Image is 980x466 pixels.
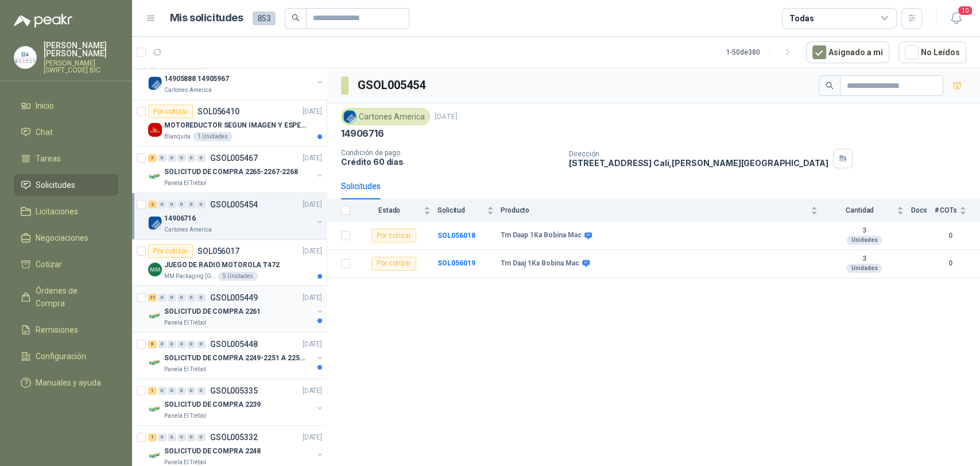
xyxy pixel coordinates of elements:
[501,259,579,268] b: Tm Daaj 1Ka Bobina Mac
[164,213,196,224] p: 14906716
[197,201,206,209] div: 0
[253,11,276,25] span: 853
[197,247,239,255] p: SOL056017
[187,340,196,348] div: 0
[164,399,261,410] p: SOLICITUD DE COMPRA 2239
[14,121,118,143] a: Chat
[898,41,966,63] button: No Leídos
[357,199,437,222] th: Estado
[158,154,166,162] div: 0
[826,82,834,90] span: search
[946,8,966,29] button: 10
[197,433,206,441] div: 0
[36,258,62,271] span: Cotizar
[164,225,212,234] p: Cartones America
[343,110,356,123] img: Company Logo
[164,260,280,271] p: JUEGO DE RADIO MOTOROLA T472
[197,107,239,115] p: SOL056410
[210,61,258,69] p: GSOL005488
[14,148,118,170] a: Tareas
[501,199,824,222] th: Producto
[164,86,212,95] p: Cartones America
[569,150,828,158] p: Dirección
[358,76,427,94] h3: GSOL005454
[197,387,206,395] div: 0
[168,387,176,395] div: 0
[210,340,258,348] p: GSOL005448
[44,60,118,74] p: [PERSON_NAME] [SWIFT_CODE] BIC
[36,323,78,336] span: Remisiones
[177,201,186,209] div: 0
[371,229,416,242] div: Por cotizar
[148,198,324,234] a: 2 0 0 0 0 0 GSOL005454[DATE] Company Logo14906716Cartones America
[14,372,118,394] a: Manuales y ayuda
[164,179,206,188] p: Panela El Trébol
[437,232,475,240] a: SOL056018
[148,154,157,162] div: 3
[177,433,186,441] div: 0
[14,201,118,222] a: Licitaciones
[168,433,176,441] div: 0
[132,240,327,286] a: Por cotizarSOL056017[DATE] Company LogoJUEGO DE RADIO MOTOROLA T472MM Packaging [GEOGRAPHIC_DATA]...
[187,294,196,302] div: 0
[148,201,157,209] div: 2
[210,154,258,162] p: GSOL005467
[164,318,206,328] p: Panela El Trébol
[14,319,118,341] a: Remisiones
[164,306,261,317] p: SOLICITUD DE COMPRA 2261
[148,402,162,416] img: Company Logo
[569,158,828,168] p: [STREET_ADDRESS] Cali , [PERSON_NAME][GEOGRAPHIC_DATA]
[148,433,157,441] div: 1
[36,205,78,218] span: Licitaciones
[187,201,196,209] div: 0
[14,227,118,249] a: Negociaciones
[303,199,322,210] p: [DATE]
[726,43,797,61] div: 1 - 50 de 380
[501,231,582,240] b: Tm Daap 1Ka Bobina Mac
[303,386,322,396] p: [DATE]
[148,340,157,348] div: 6
[14,174,118,196] a: Solicitudes
[36,179,75,191] span: Solicitudes
[934,206,957,214] span: # COTs
[437,259,475,267] a: SOL056019
[148,387,157,395] div: 1
[197,340,206,348] div: 0
[303,292,322,303] p: [DATE]
[210,433,258,441] p: GSOL005332
[164,365,206,374] p: Panela El Trébol
[148,263,162,276] img: Company Logo
[168,154,176,162] div: 0
[164,132,191,141] p: Blanquita
[164,120,307,131] p: MOTOREDUCTOR SEGUN IMAGEN Y ESPECIFICACIONES ADJUNTAS
[846,236,882,245] div: Unidades
[148,294,157,302] div: 31
[14,253,118,275] a: Cotizar
[36,232,88,244] span: Negociaciones
[846,264,882,273] div: Unidades
[158,201,166,209] div: 0
[14,280,118,314] a: Órdenes de Compra
[437,199,501,222] th: Solicitud
[210,387,258,395] p: GSOL005335
[341,157,560,167] p: Crédito 60 días
[303,339,322,350] p: [DATE]
[437,206,485,214] span: Solicitud
[303,106,322,117] p: [DATE]
[158,387,166,395] div: 0
[177,340,186,348] div: 0
[36,350,86,363] span: Configuración
[824,206,894,214] span: Cantidad
[36,99,54,112] span: Inicio
[158,340,166,348] div: 0
[164,353,307,364] p: SOLICITUD DE COMPRA 2249-2251 A 2256-2258 Y 2262
[148,105,193,118] div: Por cotizar
[187,387,196,395] div: 0
[210,294,258,302] p: GSOL005449
[197,294,206,302] div: 0
[210,201,258,209] p: GSOL005454
[934,199,980,222] th: # COTs
[148,123,162,137] img: Company Logo
[303,153,322,164] p: [DATE]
